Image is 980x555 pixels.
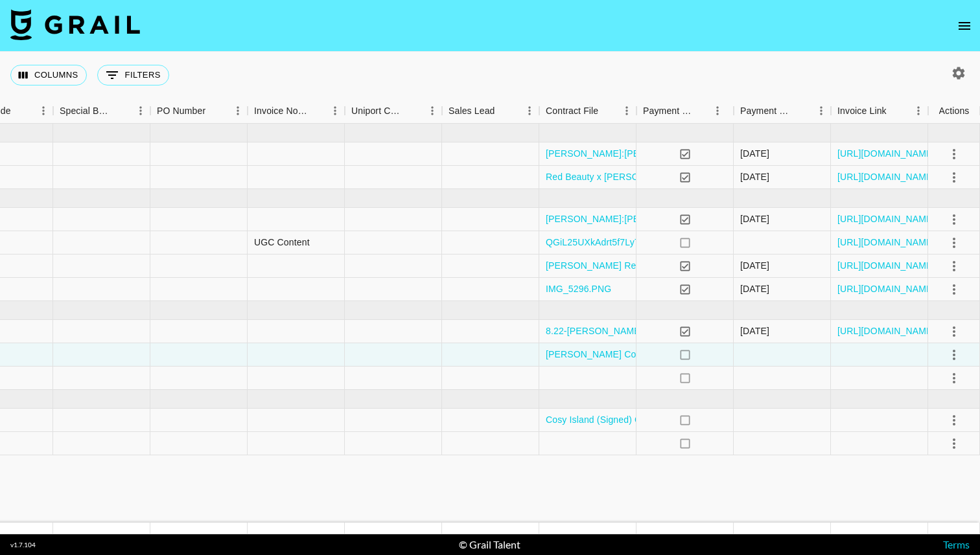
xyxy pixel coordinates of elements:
div: Special Booking Type [60,98,113,124]
button: select merge strategy [943,255,965,277]
div: UGC Content [254,236,310,249]
button: Menu [228,101,248,120]
div: © Grail Talent [459,538,520,551]
div: Sales Lead [442,98,539,124]
a: [URL][DOMAIN_NAME] [837,147,935,160]
a: IMG_5296.PNG [546,282,611,295]
a: 8.22-[PERSON_NAME]-41pcs-2975.9USD.pdf [546,324,737,337]
div: Contract File [546,98,598,124]
button: Sort [11,102,29,120]
button: Menu [423,101,442,120]
button: select merge strategy [943,143,965,165]
button: open drawer [951,13,977,39]
a: QGiL25UXkAdrt5f7Ly7HfnnaGnI31751996035089Shein_Angelle.pdf [546,236,826,249]
div: Actions [928,98,980,124]
div: Invoice Link [831,98,928,124]
a: [URL][DOMAIN_NAME] [837,282,935,295]
button: Menu [325,101,345,120]
button: Sort [205,102,224,120]
button: Sort [404,102,423,120]
div: v 1.7.104 [10,541,36,549]
a: [URL][DOMAIN_NAME] [837,259,935,272]
div: 8/31/2025 [740,170,769,183]
button: Sort [113,102,131,120]
div: Invoice Notes [254,98,307,124]
div: Invoice Link [837,98,887,124]
a: [URL][DOMAIN_NAME] [837,212,935,225]
a: Terms [943,538,970,550]
button: select merge strategy [943,409,965,431]
button: Menu [131,101,150,120]
button: Sort [887,102,905,120]
a: [PERSON_NAME]:[PERSON_NAME].pdf [546,147,716,160]
button: Menu [34,101,53,120]
a: [URL][DOMAIN_NAME] [837,236,935,249]
button: select merge strategy [943,367,965,389]
button: Menu [617,101,636,120]
div: 7/30/2025 [740,147,769,160]
div: 7/9/2025 [740,212,769,225]
div: Contract File [539,98,636,124]
div: 7/22/2025 [740,259,769,272]
a: [URL][DOMAIN_NAME] [837,324,935,337]
button: Sort [495,102,513,120]
div: Special Booking Type [53,98,150,124]
button: select merge strategy [943,278,965,300]
a: [PERSON_NAME] Contract (Signed).pdf [546,348,712,361]
div: Actions [939,98,970,124]
img: Grail Talent [10,9,140,40]
button: Menu [520,101,539,120]
button: Menu [708,101,727,120]
button: select merge strategy [943,232,965,254]
div: Payment Sent Date [740,98,793,124]
button: select merge strategy [943,344,965,366]
a: [PERSON_NAME]:[PERSON_NAME].pdf [546,212,716,225]
div: Invoice Notes [248,98,345,124]
div: 7/30/2025 [740,282,769,295]
div: Uniport Contact Email [351,98,404,124]
button: select merge strategy [943,209,965,231]
div: PO Number [150,98,248,124]
button: Sort [793,102,811,120]
button: Sort [694,102,712,120]
button: Show filters [97,65,169,85]
div: Payment Sent Date [734,98,831,124]
div: Payment Sent [636,98,734,124]
button: select merge strategy [943,433,965,455]
div: PO Number [157,98,205,124]
button: Menu [811,101,831,120]
a: [PERSON_NAME] Reimbursement [PERSON_NAME] July.pdf [546,259,802,272]
button: Menu [909,101,928,120]
button: select merge strategy [943,321,965,343]
a: [URL][DOMAIN_NAME] [837,170,935,183]
button: Select columns [10,65,87,85]
button: select merge strategy [943,166,965,188]
button: Sort [307,102,325,120]
a: Cosy Island (Signed) Contract.pdf [546,413,685,426]
a: Red Beauty x [PERSON_NAME] Partnership Contract_Signed.pdf [546,170,817,183]
div: Sales Lead [449,98,495,124]
div: Payment Sent [643,98,694,124]
div: 9/8/2025 [740,324,769,337]
div: Uniport Contact Email [345,98,442,124]
button: Sort [598,102,616,120]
